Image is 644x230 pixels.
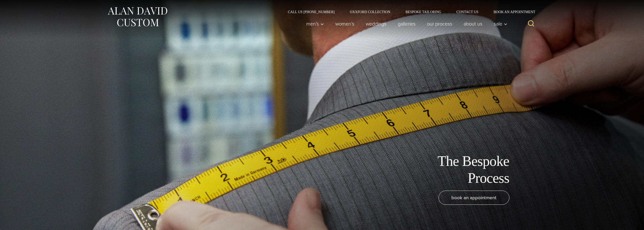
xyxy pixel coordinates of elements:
img: Alan David Custom [107,6,168,28]
a: About Us [458,19,488,29]
a: weddings [360,19,392,29]
a: Oxxford Collection [342,10,398,14]
a: Bespoke Tailoring [398,10,449,14]
nav: Secondary Navigation [280,10,537,14]
a: Call Us [PHONE_NUMBER] [280,10,342,14]
span: Men’s [306,21,324,26]
a: Galleries [392,19,421,29]
a: Our Process [421,19,458,29]
nav: Primary Navigation [300,19,510,29]
button: View Search Form [525,18,537,30]
h1: The Bespoke Process [396,153,509,187]
a: Contact Us [449,10,486,14]
span: Sale [494,21,507,26]
a: book an appointment [439,191,509,205]
span: book an appointment [451,194,496,201]
a: Women’s [329,19,360,29]
a: Book an Appointment [486,10,537,14]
